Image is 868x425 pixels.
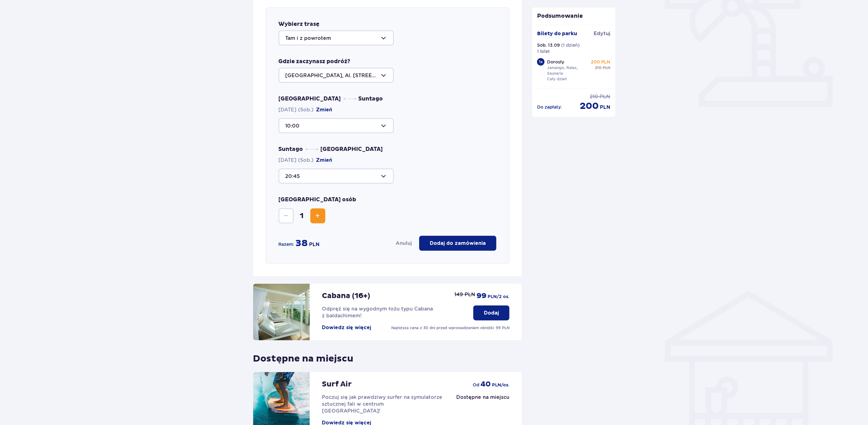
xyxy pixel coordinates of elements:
[537,58,545,66] div: 1 x
[537,30,577,37] p: Bilety do parku
[253,348,354,365] p: Dostępne na miejscu
[279,106,332,113] span: [DATE] (Sob.)
[600,93,610,100] p: PLN
[537,104,562,110] p: Do zapłaty :
[456,394,509,401] p: Dostępne na miejscu
[279,208,294,223] button: Decrease
[480,380,491,389] p: 40
[322,380,352,389] p: Surf Air
[430,240,486,247] p: Dodaj do zamówienia
[547,59,564,65] p: Dorosły
[279,146,303,153] span: Suntago
[537,42,560,48] p: Sob. 13.09
[391,325,509,331] p: Najniższa cena z 30 dni przed wprowadzeniem obniżki: 99 PLN
[316,106,332,113] button: Zmień
[396,240,412,247] button: Anuluj
[473,306,509,320] button: Dodaj
[306,148,318,150] img: dots
[547,65,590,76] p: Jamango, Relax, Saunaria
[594,30,610,37] a: Edytuj
[591,59,610,65] p: 200 PLN
[279,58,350,65] p: Gdzie zaczynasz podróż?
[279,196,356,203] p: [GEOGRAPHIC_DATA] osób
[322,394,443,414] span: Poczuj się jak prawdziwy surfer na symulatorze sztucznej fali w centrum [GEOGRAPHIC_DATA]!
[359,95,383,103] span: Suntago
[322,306,433,319] span: Odpręż się na wygodnym łożu typu Cabana z baldachimem!
[279,157,332,164] span: [DATE] (Sob.)
[419,236,496,251] button: Dodaj do zamówienia
[532,12,615,20] p: Podsumowanie
[600,104,610,111] p: PLN
[322,291,370,301] p: Cabana (16+)
[296,237,308,249] p: 38
[321,146,383,153] span: [GEOGRAPHIC_DATA]
[253,284,310,340] img: attraction
[279,95,341,103] span: [GEOGRAPHIC_DATA]
[310,208,325,223] button: Increase
[476,291,486,301] p: 99
[488,294,509,300] p: PLN /2 os.
[322,324,371,331] button: Dowiedz się więcej
[561,42,580,48] p: ( 1 dzień )
[344,98,356,100] img: dots
[603,65,610,71] p: PLN
[309,241,320,248] p: PLN
[473,382,479,388] p: od
[547,76,567,82] p: Cały dzień
[454,291,475,298] p: 149 PLN
[595,65,602,71] p: 210
[590,93,599,100] p: 210
[316,157,332,164] button: Zmień
[279,241,295,247] p: Razem:
[580,100,599,112] p: 200
[492,382,509,388] p: PLN /os.
[537,48,550,54] p: 1 bilet
[484,310,499,316] p: Dodaj
[295,211,309,221] span: 1
[279,21,320,28] p: Wybierz trasę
